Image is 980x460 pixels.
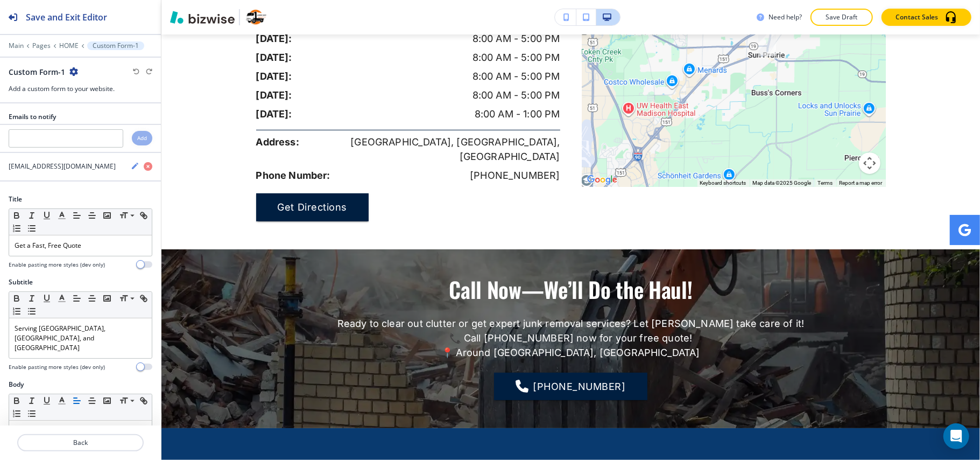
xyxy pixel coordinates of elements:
[9,66,65,78] h2: Custom Form-1
[769,12,802,22] h3: Need help?
[26,11,107,24] h2: Save and Exit Editor
[700,179,746,187] button: Keyboard shortcuts
[9,261,105,269] h4: Enable pasting more styles (dev only)
[9,42,24,50] button: Main
[943,423,969,449] div: Open Intercom Messenger
[810,9,873,26] button: Save Draft
[256,88,292,102] p: [DATE]:
[256,31,292,46] p: [DATE]:
[32,42,51,50] button: Pages
[9,112,56,122] h2: Emails to notify
[9,194,22,204] h2: Title
[93,42,139,50] p: Custom Form-1
[9,277,33,287] h2: Subtitle
[256,135,299,149] p: Address:
[473,50,560,65] p: 8:00 AM - 5:00 PM
[9,162,116,171] h4: [EMAIL_ADDRESS][DOMAIN_NAME]
[9,363,105,371] h4: Enable pasting more styles (dev only)
[473,31,560,46] p: 8:00 AM - 5:00 PM
[256,277,886,308] h2: Call Now—We’ll Do the Haul!
[15,324,146,353] p: Serving [GEOGRAPHIC_DATA], [GEOGRAPHIC_DATA], and [GEOGRAPHIC_DATA]
[256,107,292,121] p: [DATE]:
[9,380,24,389] h2: Body
[753,180,812,186] span: Map data ©2025 Google
[824,12,859,22] p: Save Draft
[304,135,560,164] p: [GEOGRAPHIC_DATA], [GEOGRAPHIC_DATA], [GEOGRAPHIC_DATA]
[244,9,269,26] img: Your Logo
[256,316,886,331] p: Ready to clear out clutter or get expert junk removal services? Let [PERSON_NAME] take care of it!
[9,84,152,94] h3: Add a custom form to your website.
[256,331,886,345] p: 📞 Call [PHONE_NUMBER] now for your free quote!
[882,9,971,26] button: Contact Sales
[818,180,833,186] a: Terms (opens in new tab)
[87,41,144,50] button: Custom Form-1
[950,215,980,245] a: Social media link to google account
[473,69,560,83] p: 8:00 AM - 5:00 PM
[170,11,235,24] img: Bizwise Logo
[256,69,292,83] p: [DATE]:
[475,107,560,121] p: 8:00 AM - 1:00 PM
[59,42,79,50] button: HOME
[256,345,886,360] p: 📍 Around [GEOGRAPHIC_DATA], [GEOGRAPHIC_DATA]
[17,434,144,451] button: Back
[584,173,620,187] a: Open this area in Google Maps (opens a new window)
[470,168,560,183] p: [PHONE_NUMBER]
[896,12,938,22] p: Contact Sales
[137,134,147,142] h4: Add
[18,438,143,448] p: Back
[494,373,647,401] a: [PHONE_NUMBER]
[256,193,369,221] a: Get Directions
[584,173,620,187] img: Google
[473,88,560,102] p: 8:00 AM - 5:00 PM
[256,50,292,65] p: [DATE]:
[840,180,883,186] a: Report a map error
[15,241,146,250] p: Get a Fast, Free Quote
[859,152,880,174] button: Map camera controls
[256,168,330,183] p: Phone Number:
